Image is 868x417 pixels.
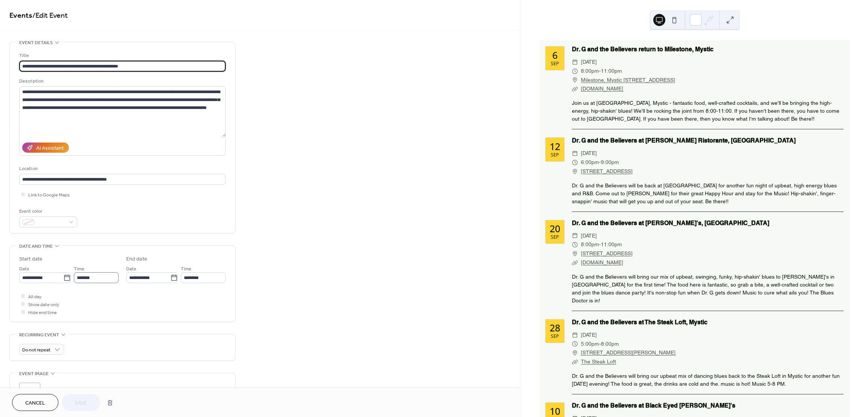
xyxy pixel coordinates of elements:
span: Date [19,265,29,273]
span: 9:00pm [601,158,619,167]
div: Dr. G and the Believers will be back at [GEOGRAPHIC_DATA] for another fun night of upbeat, high e... [572,182,844,205]
span: 5:00pm [581,340,599,349]
a: Events [9,8,32,23]
div: Sep [551,235,559,240]
span: 8:00pm [581,67,599,76]
a: [STREET_ADDRESS] [581,167,633,176]
span: Time [74,265,84,273]
div: Location [19,165,224,173]
span: / Edit Event [32,8,68,23]
span: Show date only [28,301,59,309]
div: ​ [572,158,578,167]
span: - [599,340,601,349]
div: AI Assistant [36,144,64,152]
div: Sep [551,61,559,66]
a: [DOMAIN_NAME] [581,86,623,92]
div: Join us at [GEOGRAPHIC_DATA], Mystic - fantastic food, well-crafted cocktails, and we'll be bring... [572,99,844,123]
span: 8:00pm [601,340,619,349]
div: Dr. G and the Believers will bring our mix of upbeat, swinging, funky, hip-shakin' blues to [PERS... [572,273,844,305]
div: ​ [572,76,578,85]
div: Event color [19,207,76,215]
span: [DATE] [581,149,597,158]
a: The Steak Loft [581,359,616,365]
a: Dr. G and the Believers at The Steak Loft, Mystic [572,319,708,326]
span: Event image [19,370,49,378]
div: ​ [572,167,578,176]
span: Event details [19,39,53,47]
span: Hide end time [28,309,57,317]
a: [STREET_ADDRESS] [581,249,633,258]
span: Date [126,265,136,273]
div: ​ [572,258,578,267]
span: [DATE] [581,58,597,67]
div: ​ [572,67,578,76]
div: Start date [19,255,43,263]
a: Milestone, Mystic [STREET_ADDRESS] [581,76,675,85]
div: 20 [550,224,560,233]
span: - [599,240,601,249]
div: 28 [550,323,560,333]
span: - [599,158,601,167]
div: ​ [572,84,578,94]
div: ​ [572,357,578,366]
div: Sep [551,334,559,339]
a: Dr. G and the Believers at [PERSON_NAME]'s, [GEOGRAPHIC_DATA] [572,219,769,227]
div: Description [19,77,224,85]
div: ​ [572,340,578,349]
span: Cancel [25,399,45,407]
span: 6:00pm [581,158,599,167]
button: AI Assistant [22,143,69,153]
div: ​ [572,231,578,241]
span: All day [28,293,41,301]
div: ; [19,383,40,404]
div: Sep [551,153,559,158]
span: 11:00pm [601,67,622,76]
div: ​ [572,58,578,67]
div: 6 [552,51,558,60]
span: Recurring event [19,331,59,339]
div: 12 [550,142,560,151]
a: [DOMAIN_NAME] [581,259,623,265]
div: Title [19,52,224,60]
a: [STREET_ADDRESS][PERSON_NAME] [581,348,675,357]
a: Dr. G and the Believers at Black Eyed [PERSON_NAME]'s [572,402,735,409]
span: - [599,67,601,76]
div: ​ [572,249,578,258]
div: End date [126,255,147,263]
div: Dr. G and the Believers will bring our upbeat mix of dancing blues back to the Steak Loft in Myst... [572,372,844,388]
span: 8:00pm [581,240,599,249]
div: ​ [572,149,578,158]
span: [DATE] [581,331,597,340]
div: ​ [572,348,578,357]
div: ​ [572,240,578,249]
span: Time [181,265,191,273]
span: Link to Google Maps [28,191,70,199]
span: 11:00pm [601,240,622,249]
button: Cancel [12,394,58,411]
span: Do not repeat [22,346,50,354]
span: Date and time [19,242,53,250]
div: ​ [572,331,578,340]
div: 10 [550,406,560,416]
div: Dr. G and the Believers at [PERSON_NAME] Ristorante, [GEOGRAPHIC_DATA] [572,136,844,145]
a: Dr. G and the Believers return to Milestone, Mystic [572,46,714,53]
span: [DATE] [581,231,597,241]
